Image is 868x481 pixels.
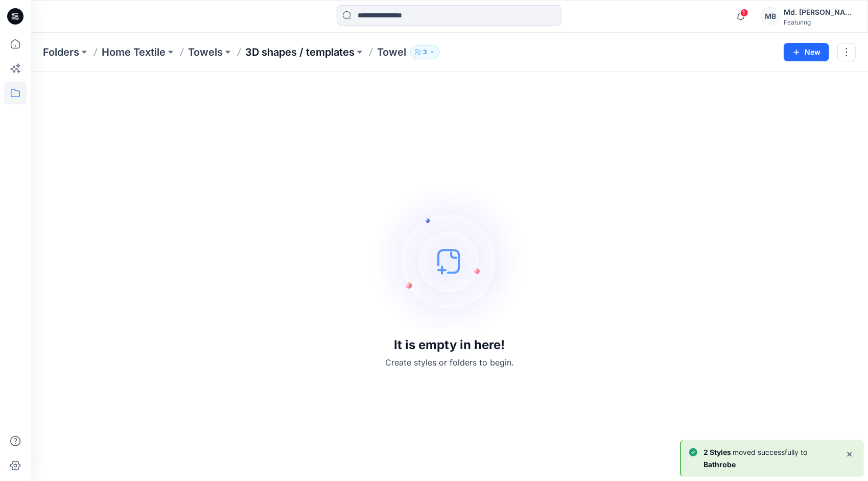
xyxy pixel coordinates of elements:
[423,47,427,58] p: 3
[784,18,855,26] div: Featuring
[784,43,829,61] button: New
[394,338,505,352] h3: It is empty in here!
[676,436,868,481] div: Notifications-bottom-right
[102,45,166,59] a: Home Textile
[188,45,223,59] a: Towels
[784,6,855,18] div: Md. [PERSON_NAME]
[703,446,837,471] p: moved successfully to
[43,45,79,59] a: Folders
[761,7,780,26] div: MB
[703,460,736,469] b: Bathrobe
[703,448,733,456] b: 2 Styles
[385,356,513,369] p: Create styles or folders to begin.
[373,185,526,338] img: empty-state-image.svg
[377,45,406,59] p: Towel
[740,9,748,17] span: 1
[245,45,355,59] a: 3D shapes / templates
[410,45,440,59] button: 3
